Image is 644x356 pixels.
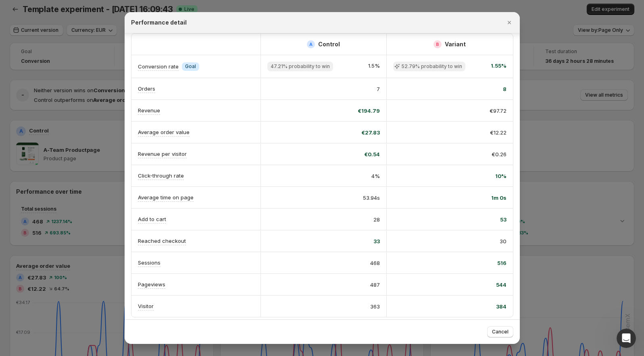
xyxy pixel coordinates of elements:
[318,40,340,48] h2: Control
[32,271,48,277] span: Home
[138,237,186,245] p: Reached checkout
[81,251,161,284] button: Messages
[492,329,509,335] span: Cancel
[185,63,196,70] span: Goal
[500,215,506,224] span: 53
[496,281,506,289] span: 544
[497,259,506,267] span: 516
[371,172,380,180] span: 4%
[491,194,506,202] span: 1m 0s
[138,150,187,158] p: Revenue per visitor
[370,259,380,267] span: 468
[490,107,506,115] span: €97.72
[364,150,380,158] span: €0.54
[138,215,166,223] p: Add to cart
[370,302,380,310] span: 363
[29,66,75,75] div: [PERSON_NAME]
[504,17,515,28] button: Close
[131,19,187,27] h2: Performance detail
[271,63,330,70] span: 47.21% probability to win
[138,128,190,136] p: Average order value
[496,302,506,310] span: 384
[358,107,380,115] span: €194.79
[617,329,636,348] iframe: Intercom live chat
[377,85,380,93] span: 7
[503,85,506,93] span: 8
[368,62,380,71] span: 1.5%
[138,85,155,93] p: Orders
[138,302,154,310] p: Visitor
[373,215,380,224] span: 28
[77,66,100,75] div: • [DATE]
[490,128,506,137] span: €12.22
[9,58,25,74] img: Profile image for Antony
[363,194,380,202] span: 53.94s
[491,62,506,71] span: 1.55%
[309,42,313,47] h2: A
[29,36,75,45] div: [PERSON_NAME]
[487,326,513,337] button: Cancel
[373,237,380,245] span: 33
[445,40,466,48] h2: Variant
[29,58,94,65] span: Rate your conversation
[77,36,100,45] div: • [DATE]
[138,62,179,70] p: Conversion rate
[361,128,380,137] span: €27.83
[142,3,156,18] div: Close
[105,271,136,277] span: Messages
[138,259,160,267] p: Sessions
[138,193,194,201] p: Average time on page
[436,42,439,47] h2: B
[138,280,165,288] p: Pageviews
[138,106,160,114] p: Revenue
[9,28,25,44] img: Profile image for Antony
[370,281,380,289] span: 487
[492,150,506,158] span: €0.26
[500,237,506,245] span: 30
[138,172,184,180] p: Click-through rate
[37,212,124,228] button: Send us a message
[401,63,462,70] span: 52.79% probability to win
[60,4,103,17] h1: Messages
[29,29,94,35] span: Rate your conversation
[495,172,506,180] span: 10%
